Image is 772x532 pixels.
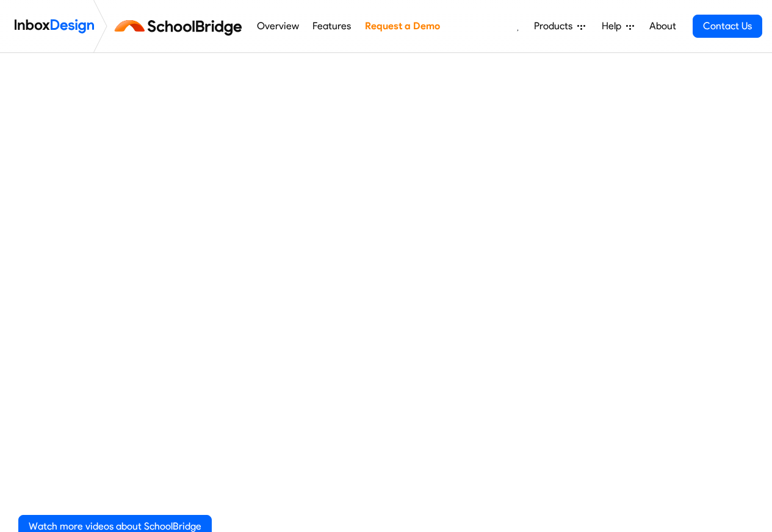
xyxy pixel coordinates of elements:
a: Contact Us [693,15,762,38]
img: schoolbridge logo [112,12,250,41]
a: About [646,14,679,38]
a: Products [529,14,590,38]
a: Request a Demo [361,14,443,38]
span: Help [602,19,626,34]
a: Features [309,14,355,38]
a: Help [597,14,639,38]
span: Products [534,19,577,34]
a: Overview [253,14,302,38]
